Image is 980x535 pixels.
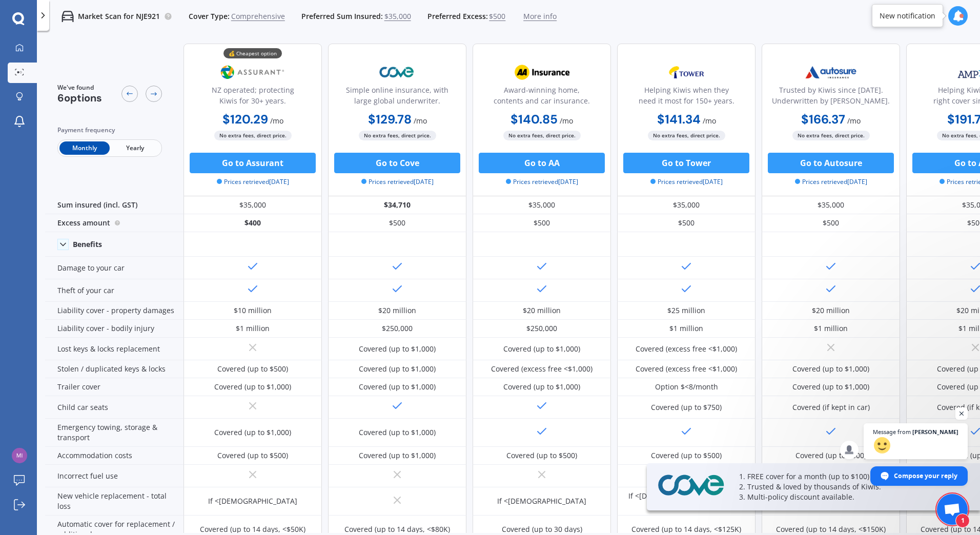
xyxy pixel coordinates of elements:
div: If <[DEMOGRAPHIC_DATA] (owned & insured from new) [625,491,748,511]
div: Trusted by Kiwis since [DATE]. Underwritten by [PERSON_NAME]. [770,85,891,110]
p: 2. Trusted & loved by thousands of Kiwis. [739,482,954,492]
div: Covered (up to $500) [651,450,722,461]
img: f56c5e9fa9ef28eeddb237d7de065657 [12,448,27,463]
div: $500 [762,214,900,232]
img: AA.webp [508,59,576,85]
b: $129.78 [368,111,412,127]
span: 6 options [57,91,102,105]
span: [PERSON_NAME] [912,429,958,435]
div: NZ operated; protecting Kiwis for 30+ years. [192,85,313,110]
div: $35,000 [762,196,900,214]
div: Covered (up to $500) [217,364,288,374]
p: 3. Multi-policy discount available. [739,492,954,502]
span: Yearly [110,141,160,155]
div: Covered (up to $1,000) [359,344,436,354]
div: $1 million [669,323,703,334]
span: / mo [703,116,716,126]
div: Simple online insurance, with large global underwriter. [337,85,458,110]
div: New vehicle replacement - total loss [45,487,183,516]
div: $20 million [378,305,416,316]
div: Sum insured (incl. GST) [45,196,183,214]
span: No extra fees, direct price. [792,131,870,140]
div: $35,000 [183,196,322,214]
div: Covered (up to $1,000) [359,450,436,461]
button: Go to AA [479,153,605,173]
b: $140.85 [511,111,558,127]
b: $166.37 [801,111,845,127]
div: If <[DEMOGRAPHIC_DATA] [497,496,586,506]
div: Stolen / duplicated keys & locks [45,360,183,378]
span: Prices retrieved [DATE] [650,177,723,187]
span: No extra fees, direct price. [214,131,292,140]
b: $141.34 [657,111,701,127]
div: Lost keys & locks replacement [45,338,183,360]
div: $250,000 [382,323,413,334]
img: Assurant.png [219,59,287,85]
span: We've found [57,83,102,92]
div: $500 [473,214,611,232]
img: car.f15378c7a67c060ca3f3.svg [62,10,74,23]
p: 1. FREE cover for a month (up to $100) with Quashed. [739,471,954,482]
div: $25 million [667,305,705,316]
div: Payment frequency [57,125,162,135]
div: $500 [617,214,756,232]
div: Covered (up to 14 days, <$125K) [631,524,741,534]
span: $500 [489,11,505,22]
span: Preferred Excess: [427,11,488,22]
span: Compose your reply [894,467,957,485]
div: Covered (up to $1,000) [214,427,291,438]
span: / mo [847,116,861,126]
div: Open chat [937,494,968,525]
span: Monthly [59,141,110,155]
div: Covered (if kept in car) [792,402,870,413]
span: Prices retrieved [DATE] [217,177,289,187]
div: Option $<8/month [655,382,718,392]
span: Message from [873,429,911,435]
div: Covered (excess free <$1,000) [636,364,737,374]
div: Covered (up to $1,000) [792,382,869,392]
div: Trailer cover [45,378,183,396]
div: Award-winning home, contents and car insurance. [481,85,602,110]
div: Covered (up to $1,000) [359,427,436,438]
div: $35,000 [473,196,611,214]
img: Tower.webp [652,59,720,85]
div: Covered (up to 14 days, <$150K) [776,524,886,534]
button: Go to Tower [623,153,749,173]
div: $1 million [236,323,270,334]
div: $400 [183,214,322,232]
div: Accommodation costs [45,447,183,465]
div: $10 million [234,305,272,316]
div: Liability cover - bodily injury [45,320,183,338]
span: $35,000 [384,11,411,22]
div: Benefits [73,240,102,249]
button: Go to Assurant [190,153,316,173]
img: Cove.webp [363,59,431,85]
div: Covered (up to 30 days) [502,524,582,534]
img: Cove.webp [655,472,727,499]
div: Covered (up to $1,000) [792,364,869,374]
div: If <[DEMOGRAPHIC_DATA] [208,496,297,506]
div: Incorrect fuel use [45,465,183,487]
span: / mo [560,116,573,126]
div: Covered (up to $500) [506,450,577,461]
div: Covered (up to 14 days, <$80K) [344,524,450,534]
div: $20 million [523,305,561,316]
div: Covered (up to $1,000) [359,382,436,392]
p: Market Scan for NJE921 [78,11,160,22]
div: Covered (up to 14 days, <$50K) [200,524,305,534]
div: Emergency towing, storage & transport [45,419,183,447]
span: No extra fees, direct price. [503,131,581,140]
span: 1 [955,513,970,528]
div: Theft of your car [45,279,183,302]
span: More info [523,11,557,22]
span: / mo [414,116,427,126]
span: No extra fees, direct price. [359,131,436,140]
button: Go to Autosure [768,153,894,173]
div: Covered (up to $500) [795,450,866,461]
div: Covered (up to $1,000) [359,364,436,374]
div: Covered (up to $1,000) [503,344,580,354]
div: $250,000 [526,323,557,334]
span: Comprehensive [231,11,285,22]
div: Covered (up to $1,000) [503,382,580,392]
span: / mo [270,116,283,126]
